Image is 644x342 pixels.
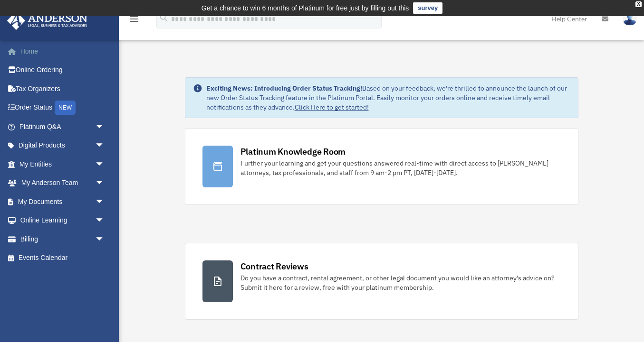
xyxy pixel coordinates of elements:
[185,243,578,320] a: Contract Reviews Do you have a contract, rental agreement, or other legal document you would like...
[95,136,114,156] span: arrow_drop_down
[7,249,119,268] a: Events Calendar
[413,2,442,14] a: survey
[7,174,119,193] a: My Anderson Teamarrow_drop_down
[128,13,140,25] i: menu
[95,174,114,193] span: arrow_drop_down
[95,192,114,212] span: arrow_drop_down
[95,117,114,137] span: arrow_drop_down
[240,158,561,177] div: Further your learning and get your questions answered real-time with direct access to [PERSON_NAM...
[206,83,570,112] div: Based on your feedback, we're thrilled to announce the launch of our new Order Status Tracking fe...
[4,11,90,30] img: Anderson Advisors Platinum Portal
[159,13,169,23] i: search
[128,17,140,25] a: menu
[7,117,119,136] a: Platinum Q&Aarrow_drop_down
[185,128,578,205] a: Platinum Knowledge Room Further your learning and get your questions answered real-time with dire...
[240,273,561,292] div: Do you have a contract, rental agreement, or other legal document you would like an attorney's ad...
[7,136,119,155] a: Digital Productsarrow_drop_down
[202,2,409,14] div: Get a chance to win 6 months of Platinum for free just by filling out this
[7,230,119,249] a: Billingarrow_drop_down
[95,155,114,174] span: arrow_drop_down
[7,192,119,211] a: My Documentsarrow_drop_down
[95,230,114,249] span: arrow_drop_down
[623,12,637,26] img: User Pic
[635,1,642,7] div: close
[7,42,119,61] a: Home
[7,211,119,230] a: Online Learningarrow_drop_down
[295,103,369,111] a: Click Here to get started!
[7,79,119,98] a: Tax Organizers
[240,146,346,157] div: Platinum Knowledge Room
[240,260,308,272] div: Contract Reviews
[7,155,119,174] a: My Entitiesarrow_drop_down
[7,61,119,80] a: Online Ordering
[206,84,362,92] strong: Exciting News: Introducing Order Status Tracking!
[55,101,76,115] div: NEW
[7,98,119,118] a: Order StatusNEW
[95,211,114,231] span: arrow_drop_down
